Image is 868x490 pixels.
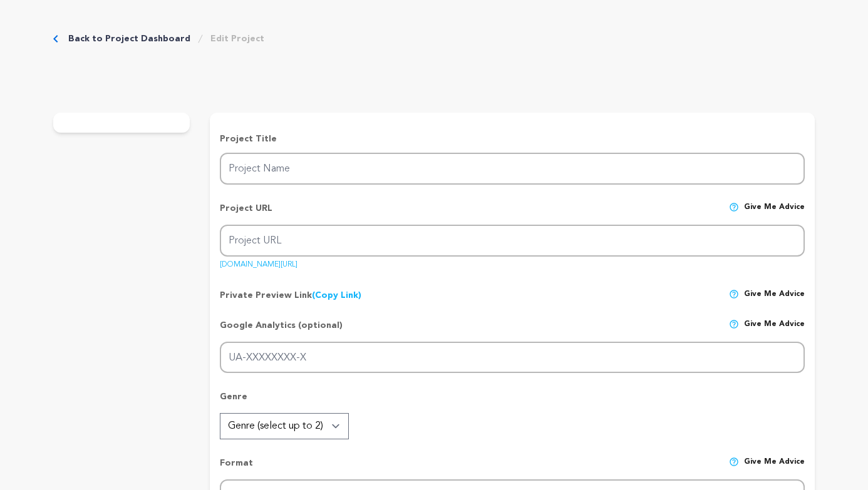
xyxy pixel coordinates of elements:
[729,319,739,329] img: help-circle.svg
[744,202,805,225] span: Give me advice
[729,202,739,212] img: help-circle.svg
[68,33,190,45] a: Back to Project Dashboard
[220,153,805,185] input: Project Name
[220,225,805,257] input: Project URL
[220,133,805,145] p: Project Title
[312,291,361,300] a: (Copy Link)
[729,457,739,467] img: help-circle.svg
[210,33,264,45] a: Edit Project
[220,319,343,342] p: Google Analytics (optional)
[744,457,805,479] span: Give me advice
[220,342,805,374] input: UA-XXXXXXXX-X
[744,289,805,302] span: Give me advice
[53,33,264,45] div: Breadcrumb
[220,390,805,413] p: Genre
[220,457,253,479] p: Format
[744,319,805,342] span: Give me advice
[220,256,297,268] a: [DOMAIN_NAME][URL]
[220,202,272,225] p: Project URL
[729,289,739,299] img: help-circle.svg
[220,289,361,302] p: Private Preview Link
